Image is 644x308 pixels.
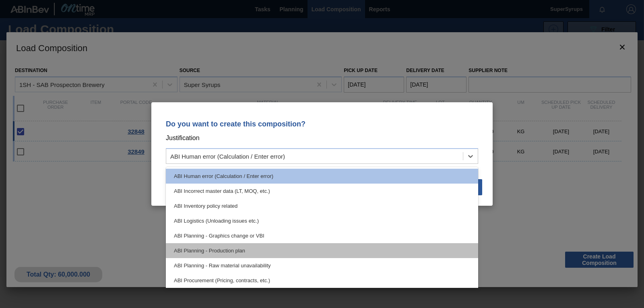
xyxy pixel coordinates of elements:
div: ABI Procurement (Pricing, contracts, etc.) [166,273,478,288]
div: ABI Planning - Graphics change or VBI [166,228,478,243]
p: Do you want to create this composition? [166,120,478,128]
div: ABI Logistics (Unloading issues etc.) [166,213,478,228]
div: ABI Planning - Production plan [166,243,478,258]
div: ABI Human error (Calculation / Enter error) [170,153,285,160]
div: ABI Human error (Calculation / Enter error) [166,169,478,184]
div: ABI Incorrect master data (LT, MOQ, etc.) [166,184,478,198]
p: Justification [166,133,478,143]
div: ABI Planning - Raw material unavailability [166,258,478,273]
div: ABI Inventory policy related [166,198,478,213]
